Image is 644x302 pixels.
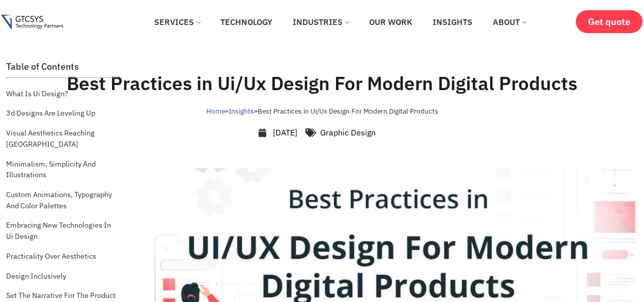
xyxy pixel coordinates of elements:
a: Services [147,11,208,33]
a: Insights [425,11,480,33]
a: Industries [285,11,356,33]
a: 3d Designs Are Leveling Up [6,105,95,121]
h2: Table of Contents [6,61,118,72]
a: Graphic Design [320,127,376,138]
span: Get quote [588,16,630,27]
a: Visual Aesthetics Reaching [GEOGRAPHIC_DATA] [6,125,118,152]
span: » » [206,106,438,116]
a: Minimalism, Simplicity And Illustrations [6,156,118,183]
time: [DATE] [273,127,297,138]
a: Technology [213,11,280,33]
a: Design Inclusively [6,268,66,284]
a: What Is Ui Design? [6,86,68,102]
a: Insights [229,106,254,116]
img: Gtcsys logo [1,15,63,31]
iframe: chat widget [581,238,644,287]
a: Get quote [576,10,642,33]
a: Home [206,106,225,116]
span: Best Practices in Ui/Ux Design For Modern Digital Products [258,106,438,116]
a: Embracing New Technologies In Ui Design [6,217,118,244]
h1: Best Practices in Ui/Ux Design For Modern Digital Products [34,71,611,96]
a: Custom Animations, Typography And Color Palettes [6,186,118,213]
a: About [485,11,534,33]
a: Practicality Over Aesthetics [6,248,96,264]
a: Our Work [361,11,420,33]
